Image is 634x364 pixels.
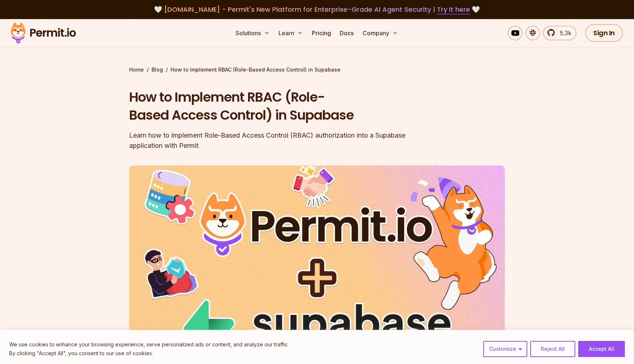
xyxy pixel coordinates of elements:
button: Solutions [233,26,273,40]
button: Accept All [578,341,625,357]
p: By clicking "Accept All", you consent to our use of cookies. [9,349,289,358]
a: Pricing [309,26,334,40]
p: We use cookies to enhance your browsing experience, serve personalized ads or content, and analyz... [9,340,289,349]
div: 🤍 🤍 [18,4,616,15]
div: Learn how to implement Role-Based Access Control (RBAC) authorization into a Supabase application... [129,130,411,151]
a: Docs [337,26,357,40]
a: Try it here [437,5,470,14]
a: Blog [152,66,163,73]
span: 5.3k [555,29,571,37]
a: 5.3k [543,26,576,40]
button: Learn [276,26,306,40]
a: Home [129,66,144,73]
img: Permit logo [7,21,79,45]
button: Customize [483,341,527,357]
button: Company [360,26,401,40]
h1: How to Implement RBAC (Role-Based Access Control) in Supabase [129,88,411,124]
a: Sign In [585,24,623,42]
button: Reject All [530,341,575,357]
div: / / [129,66,505,73]
span: [DOMAIN_NAME] - Permit's New Platform for Enterprise-Grade AI Agent Security | [164,5,470,14]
